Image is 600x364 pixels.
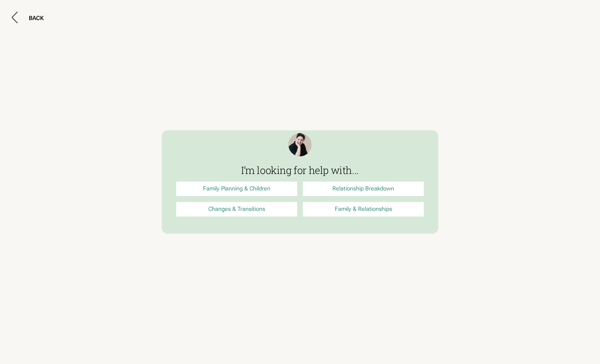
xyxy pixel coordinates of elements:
[176,182,297,196] a: Family Planning & Children
[176,165,424,176] h3: I’m looking for help with...
[29,15,44,22] div: BACK
[303,202,424,216] a: Family & Relationships
[176,202,297,216] a: Changes & Transitions
[12,12,44,25] button: BACK
[303,182,424,196] a: Relationship Breakdown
